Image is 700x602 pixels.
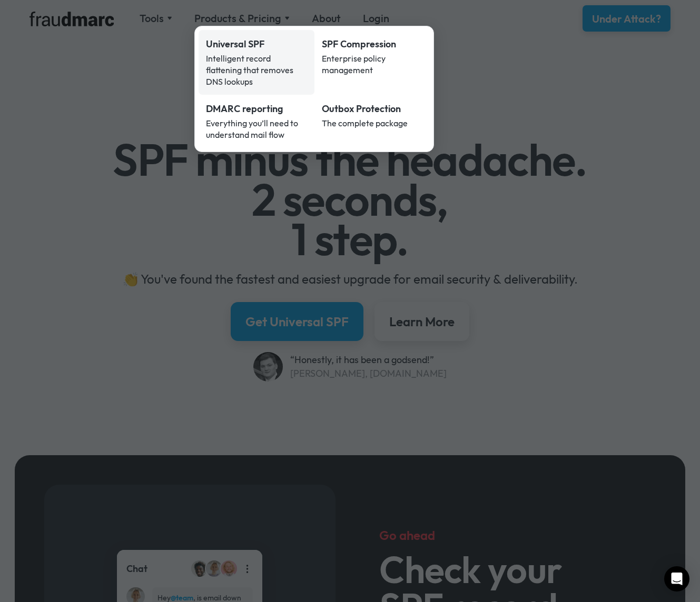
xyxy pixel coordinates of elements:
div: The complete package [322,117,423,129]
div: DMARC reporting [206,102,307,116]
div: Enterprise policy management [322,53,423,76]
a: DMARC reportingEverything you’ll need to understand mail flow [199,95,314,148]
a: Outbox ProtectionThe complete package [314,95,430,148]
div: Outbox Protection [322,102,423,116]
div: SPF Compression [322,37,423,51]
div: Open Intercom Messenger [664,566,689,591]
div: Intelligent record flattening that removes DNS lookups [206,53,307,87]
div: Universal SPF [206,37,307,51]
a: Universal SPFIntelligent record flattening that removes DNS lookups [199,30,314,95]
a: SPF CompressionEnterprise policy management [314,30,430,95]
nav: Products & Pricing [194,26,434,152]
div: Everything you’ll need to understand mail flow [206,117,307,141]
